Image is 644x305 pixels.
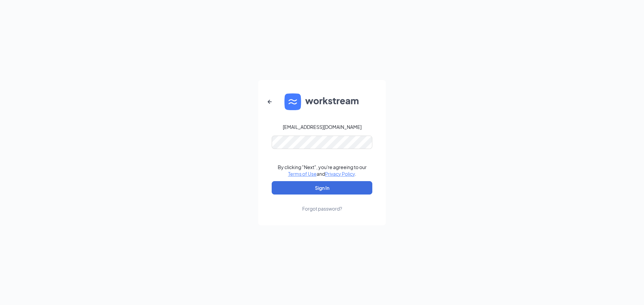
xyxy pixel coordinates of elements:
[302,205,342,212] div: Forgot password?
[262,94,278,110] button: ArrowLeftNew
[284,93,360,110] img: WS logo and Workstream text
[283,124,362,130] div: [EMAIL_ADDRESS][DOMAIN_NAME]
[266,98,274,106] svg: ArrowLeftNew
[272,181,372,195] button: Sign In
[325,171,355,177] a: Privacy Policy
[302,195,342,212] a: Forgot password?
[288,171,317,177] a: Terms of Use
[278,164,367,177] div: By clicking "Next", you're agreeing to our and .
